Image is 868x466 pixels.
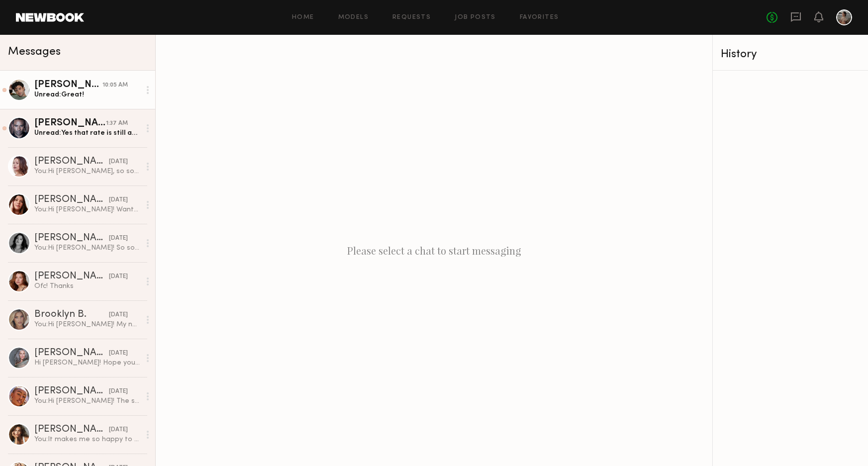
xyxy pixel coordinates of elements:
[34,320,140,329] div: You: Hi [PERSON_NAME]! My name is [PERSON_NAME] and I am a creative director / producer for photo...
[721,49,860,60] div: History
[34,157,109,167] div: [PERSON_NAME]
[34,348,109,358] div: [PERSON_NAME]
[292,14,314,21] a: Home
[109,272,128,281] div: [DATE]
[455,14,496,21] a: Job Posts
[34,281,140,291] div: Ofc! Thanks
[109,195,128,205] div: [DATE]
[34,167,140,176] div: You: Hi [PERSON_NAME], so sorry for my delayed response. The address is [STREET_ADDRESS]
[34,205,140,214] div: You: Hi [PERSON_NAME]! Wanted to follow up with you regarding our casting call! Please let us kno...
[34,358,140,368] div: Hi [PERSON_NAME]! Hope you are having a nice day. I posted the review and wanted to let you know ...
[34,435,140,444] div: You: It makes me so happy to hear that you enjoyed working together! Let me know when you decide ...
[109,157,128,167] div: [DATE]
[34,310,109,320] div: Brooklyn B.
[109,387,128,396] div: [DATE]
[109,425,128,435] div: [DATE]
[34,118,106,128] div: [PERSON_NAME]
[34,128,140,138] div: Unread: Yes that rate is still accurate
[102,81,128,90] div: 10:05 AM
[8,46,61,58] span: Messages
[34,195,109,205] div: [PERSON_NAME]
[392,14,431,21] a: Requests
[520,14,559,21] a: Favorites
[109,349,128,358] div: [DATE]
[156,35,712,466] div: Please select a chat to start messaging
[109,234,128,243] div: [DATE]
[34,425,109,435] div: [PERSON_NAME]
[34,386,109,396] div: [PERSON_NAME]
[34,233,109,243] div: [PERSON_NAME]
[34,80,102,90] div: [PERSON_NAME]
[106,119,128,128] div: 1:37 AM
[34,396,140,406] div: You: Hi [PERSON_NAME]! The shoot we reached out to you for has already been completed. Thank you ...
[109,310,128,320] div: [DATE]
[34,243,140,253] div: You: Hi [PERSON_NAME]! So sorry for my delayed response! Unfortunately we need a true plus size m...
[34,90,140,99] div: Unread: Great!
[338,14,369,21] a: Models
[34,272,109,281] div: [PERSON_NAME]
